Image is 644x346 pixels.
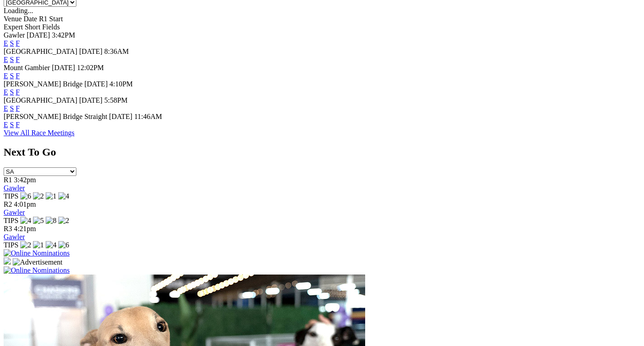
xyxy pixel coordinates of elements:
img: 4 [46,241,56,249]
a: F [16,56,20,63]
a: View All Race Meetings [4,129,75,137]
span: [DATE] [52,64,75,71]
span: [GEOGRAPHIC_DATA] [4,96,77,104]
a: S [10,121,14,128]
span: Fields [42,23,60,31]
span: 3:42PM [52,31,75,39]
h2: Next To Go [4,146,640,158]
a: E [4,39,8,47]
span: R1 Start [39,15,63,23]
a: E [4,104,8,112]
a: F [16,121,20,128]
a: S [10,56,14,63]
img: 8 [46,217,56,225]
span: R2 [4,200,12,208]
span: [DATE] [109,113,132,120]
span: [DATE] [79,47,103,55]
span: Short [25,23,41,31]
span: [GEOGRAPHIC_DATA] [4,47,77,55]
span: 5:58PM [104,96,128,104]
img: Advertisement [13,258,62,266]
span: [PERSON_NAME] Bridge Straight [4,113,107,120]
a: Gawler [4,184,25,192]
img: 1 [46,192,56,200]
span: [DATE] [27,31,50,39]
span: TIPS [4,192,19,200]
img: 2 [33,192,44,200]
img: 2 [58,217,69,225]
a: Gawler [4,233,25,241]
span: 12:02PM [77,64,104,71]
a: F [16,88,20,96]
span: Expert [4,23,23,31]
img: Online Nominations [4,266,70,275]
a: E [4,88,8,96]
a: Gawler [4,209,25,216]
span: Venue [4,15,22,23]
span: 11:46AM [134,113,162,120]
span: Mount Gambier [4,64,50,71]
span: [DATE] [79,96,103,104]
span: [PERSON_NAME] Bridge [4,80,83,88]
a: S [10,72,14,80]
span: Loading... [4,7,33,14]
span: 4:10PM [109,80,133,88]
img: 6 [20,192,31,200]
span: 4:21pm [14,225,36,232]
img: 4 [58,192,69,200]
a: E [4,56,8,63]
a: E [4,121,8,128]
span: TIPS [4,217,19,224]
span: 4:01pm [14,200,36,208]
a: F [16,39,20,47]
img: Online Nominations [4,249,70,257]
img: 5 [33,217,44,225]
a: F [16,72,20,80]
span: 3:42pm [14,176,36,184]
img: 2 [20,241,31,249]
span: Gawler [4,31,25,39]
img: 4 [20,217,31,225]
a: S [10,39,14,47]
span: TIPS [4,241,19,249]
a: F [16,104,20,112]
span: R3 [4,225,12,232]
img: 15187_Greyhounds_GreysPlayCentral_Resize_SA_WebsiteBanner_300x115_2025.jpg [4,257,11,265]
a: S [10,88,14,96]
img: 6 [58,241,69,249]
span: R1 [4,176,12,184]
a: E [4,72,8,80]
span: 8:36AM [104,47,129,55]
img: 1 [33,241,44,249]
span: Date [24,15,37,23]
span: [DATE] [85,80,108,88]
a: S [10,104,14,112]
